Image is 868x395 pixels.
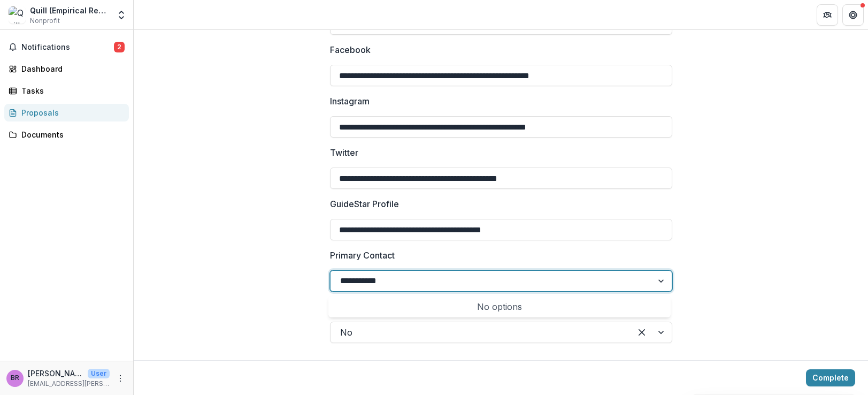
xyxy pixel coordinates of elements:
p: Twitter [330,146,358,159]
p: Facebook [330,43,371,56]
div: Select options list [328,296,671,317]
a: Dashboard [4,60,129,78]
a: Proposals [4,104,129,121]
div: No options [331,296,669,317]
button: Complete [806,369,855,386]
div: Clear selected options [633,324,650,341]
button: Get Help [842,4,864,26]
p: Primary Contact [330,249,395,262]
p: GuideStar Profile [330,197,399,210]
p: [EMAIL_ADDRESS][PERSON_NAME][DOMAIN_NAME] [28,379,110,389]
a: Documents [4,126,129,143]
p: Instagram [330,95,370,108]
div: Dashboard [21,63,120,74]
button: Partners [817,4,838,26]
div: Quill (Empirical Resolutions, Inc). [30,5,110,16]
span: Nonprofit [30,16,60,26]
div: Tasks [21,85,120,96]
p: User [88,369,110,378]
div: Proposals [21,107,120,118]
p: [PERSON_NAME] [28,368,83,379]
span: 2 [114,42,125,52]
span: Notifications [21,43,114,52]
button: More [114,372,127,385]
div: Documents [21,129,120,140]
button: Open entity switcher [114,4,129,26]
div: Bebe Ryan [11,375,19,382]
a: Tasks [4,82,129,100]
img: Quill (Empirical Resolutions, Inc). [9,6,26,24]
button: Notifications2 [4,39,129,56]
